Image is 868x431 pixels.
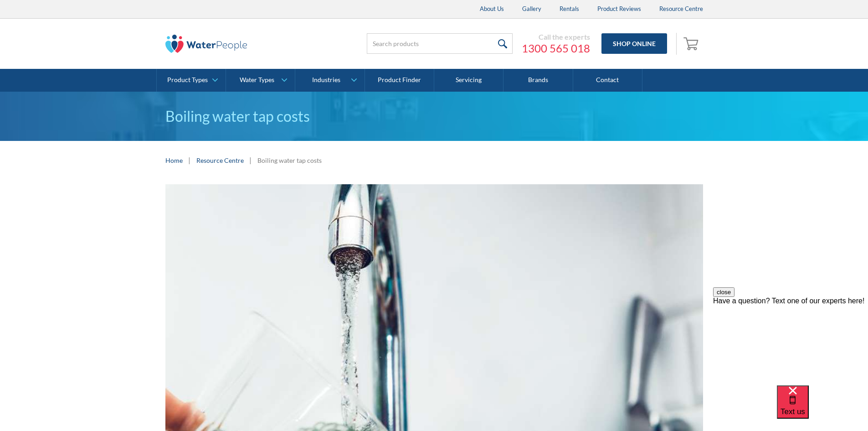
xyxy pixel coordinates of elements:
[295,69,364,92] a: Industries
[503,69,573,92] a: Brands
[165,35,247,53] img: The Water People
[522,42,590,55] a: 1300 565 018
[248,155,253,166] div: |
[187,155,192,166] div: |
[257,156,322,165] div: Boiling water tap costs
[165,105,703,127] h1: Boiling water tap costs
[157,69,226,92] a: Product Types
[165,156,183,165] a: Home
[167,76,208,84] div: Product Types
[367,33,513,54] input: Search products
[434,69,503,92] a: Servicing
[681,33,703,55] a: Open empty cart
[777,385,868,431] iframe: podium webchat widget bubble
[573,69,642,92] a: Contact
[312,76,340,84] div: Industries
[683,36,701,51] img: shopping cart
[365,69,434,92] a: Product Finder
[226,69,295,92] a: Water Types
[240,76,274,84] div: Water Types
[522,32,590,42] div: Call the experts
[196,156,244,165] a: Resource Centre
[601,33,667,54] a: Shop Online
[713,287,868,397] iframe: podium webchat widget prompt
